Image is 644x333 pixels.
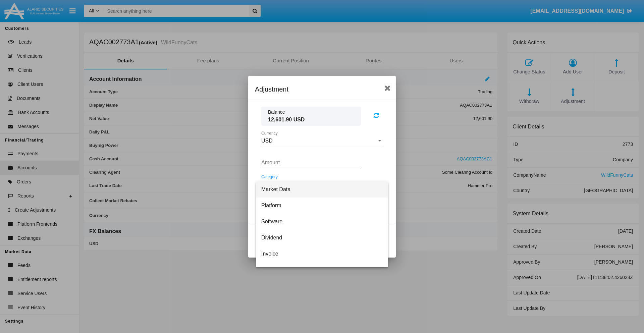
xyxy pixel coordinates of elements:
span: Dividend [261,230,383,246]
span: Miscellaneous [261,262,383,278]
span: Platform [261,198,383,214]
span: Invoice [261,246,383,262]
span: Market Data [261,181,383,198]
span: Software [261,214,383,230]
